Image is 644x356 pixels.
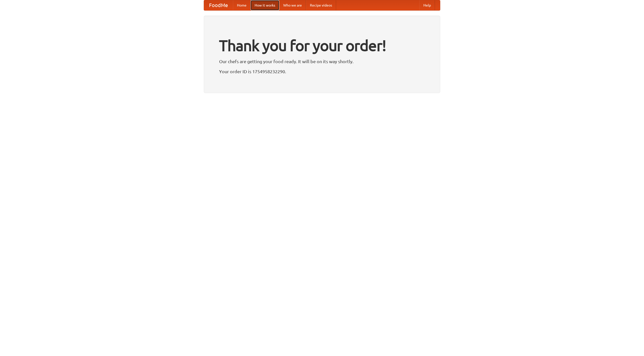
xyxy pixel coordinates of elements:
[219,68,425,75] p: Your order ID is 1754958232290.
[251,0,279,10] a: How it works
[233,0,251,10] a: Home
[219,33,425,58] h1: Thank you for your order!
[219,58,425,65] p: Our chefs are getting your food ready. It will be on its way shortly.
[306,0,336,10] a: Recipe videos
[279,0,306,10] a: Who we are
[419,0,435,10] a: Help
[204,0,233,10] a: FoodMe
